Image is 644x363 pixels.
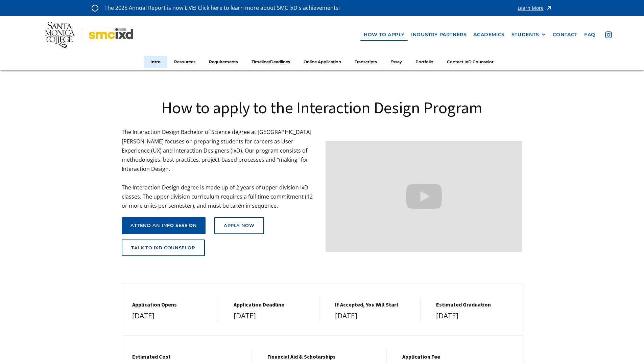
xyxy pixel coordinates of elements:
[104,3,340,13] p: The 2025 Annual Report is now LIVE! Click here to learn more about SMC IxD's achievements!
[131,245,195,251] div: talk to ixd counselor
[130,223,197,228] div: attend an info session
[335,310,414,322] div: [DATE]
[132,354,245,360] h5: Estimated cost
[122,128,319,210] p: The Interaction Design Bachelor of Science degree at [GEOGRAPHIC_DATA][PERSON_NAME] focuses on pr...
[326,141,523,252] iframe: Design your future with a Bachelor's Degree in Interaction Design from Santa Monica College
[267,354,380,360] h5: financial aid & Scholarships
[511,32,546,38] div: STUDENTS
[234,310,312,322] div: [DATE]
[440,56,500,68] a: Contact IxD Counselor
[167,56,202,68] a: Resources
[518,3,552,13] a: Learn More
[202,56,245,68] a: Requirements
[122,97,522,118] h1: How to apply to the Interaction Design Program
[92,4,98,12] img: icon - information - alert
[436,310,515,322] div: [DATE]
[605,31,612,38] img: icon - instagram
[546,3,552,13] img: icon - arrow - alert
[470,28,508,41] a: Academics
[402,354,515,360] h5: Application Fee
[360,28,408,41] a: how to apply
[297,56,348,68] a: Online Application
[348,56,384,68] a: Transcripts
[511,32,539,38] div: STUDENTS
[234,301,312,308] h5: Application Deadline
[214,217,264,234] a: Apply Now
[581,28,599,41] a: faq
[335,301,414,308] h5: If Accepted, You Will Start
[408,28,470,41] a: industry partners
[549,28,581,41] a: contact
[45,22,133,47] img: Santa Monica College - SMC IxD logo
[132,310,211,322] div: [DATE]
[224,223,254,228] div: Apply Now
[518,6,544,10] div: Learn More
[245,56,297,68] a: Timeline/Deadlines
[122,240,205,256] a: talk to ixd counselor
[144,56,167,68] a: Intro
[409,56,440,68] a: Portfolio
[436,301,515,308] h5: estimated graduation
[384,56,409,68] a: Essay
[132,301,211,308] h5: Application Opens
[122,217,206,234] a: attend an info session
